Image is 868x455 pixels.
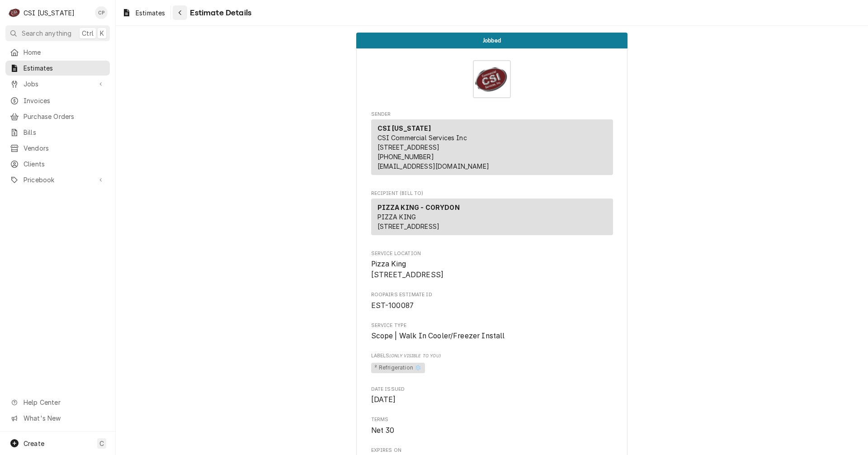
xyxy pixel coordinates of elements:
[371,363,425,374] span: ² Refrigeration ❄️
[371,386,613,393] span: Date Issued
[371,322,613,341] div: Service Type
[118,5,169,20] a: Estimates
[5,141,110,156] a: Vendors
[371,111,613,118] span: Sender
[371,395,396,404] span: [DATE]
[377,153,434,161] a: [PHONE_NUMBER]
[371,386,613,405] div: Date Issued
[24,63,105,73] span: Estimates
[95,6,108,19] div: Craig Pierce's Avatar
[24,159,105,169] span: Clients
[371,416,613,423] span: Terms
[8,6,21,19] div: C
[371,250,613,280] div: Service Location
[371,259,613,280] span: Service Location
[371,361,613,375] span: [object Object]
[371,190,613,239] div: Estimate Recipient
[8,6,21,19] div: CSI Kentucky's Avatar
[5,172,110,187] a: Go to Pricebook
[24,8,75,18] div: CSI [US_STATE]
[24,79,92,89] span: Jobs
[473,60,511,98] img: Logo
[371,426,395,435] span: Net 30
[371,111,613,179] div: Estimate Sender
[377,204,460,211] strong: PIZZA KING - CORYDON
[371,352,613,374] div: [object Object]
[371,425,613,436] span: Terms
[371,332,505,340] span: Scope | Walk In Cooler/Freezer Install
[24,413,104,423] span: What's New
[377,162,489,170] a: [EMAIL_ADDRESS][DOMAIN_NAME]
[173,5,187,20] button: Navigate back
[371,352,613,360] span: Labels
[371,199,613,235] div: Recipient (Bill To)
[371,119,613,175] div: Sender
[24,398,104,407] span: Help Center
[24,96,105,105] span: Invoices
[24,440,44,447] span: Create
[24,143,105,153] span: Vendors
[371,394,613,405] span: Date Issued
[371,190,613,197] span: Recipient (Bill To)
[377,134,467,151] span: CSI Commercial Services Inc [STREET_ADDRESS]
[24,47,105,57] span: Home
[377,124,431,132] strong: CSI [US_STATE]
[22,28,71,38] span: Search anything
[371,447,613,454] span: Expires On
[24,128,105,137] span: Bills
[371,291,613,299] span: Roopairs Estimate ID
[371,291,613,311] div: Roopairs Estimate ID
[356,33,627,48] div: Status
[5,156,110,171] a: Clients
[24,112,105,121] span: Purchase Orders
[371,322,613,329] span: Service Type
[99,439,104,448] span: C
[136,8,165,18] span: Estimates
[82,28,94,38] span: Ctrl
[5,61,110,76] a: Estimates
[371,250,613,257] span: Service Location
[377,213,440,230] span: PIZZA KING [STREET_ADDRESS]
[5,45,110,60] a: Home
[5,93,110,108] a: Invoices
[5,25,110,41] button: Search anythingCtrlK
[389,353,440,358] span: (Only Visible to You)
[5,395,110,410] a: Go to Help Center
[371,260,444,279] span: Pizza King [STREET_ADDRESS]
[371,301,414,310] span: EST-100087
[100,28,104,38] span: K
[24,175,92,185] span: Pricebook
[371,119,613,179] div: Sender
[5,76,110,91] a: Go to Jobs
[187,7,251,19] span: Estimate Details
[371,416,613,436] div: Terms
[95,6,108,19] div: CP
[483,38,501,43] span: Jobbed
[371,300,613,311] span: Roopairs Estimate ID
[5,125,110,140] a: Bills
[371,331,613,341] span: Service Type
[5,109,110,124] a: Purchase Orders
[371,199,613,239] div: Recipient (Bill To)
[5,411,110,426] a: Go to What's New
